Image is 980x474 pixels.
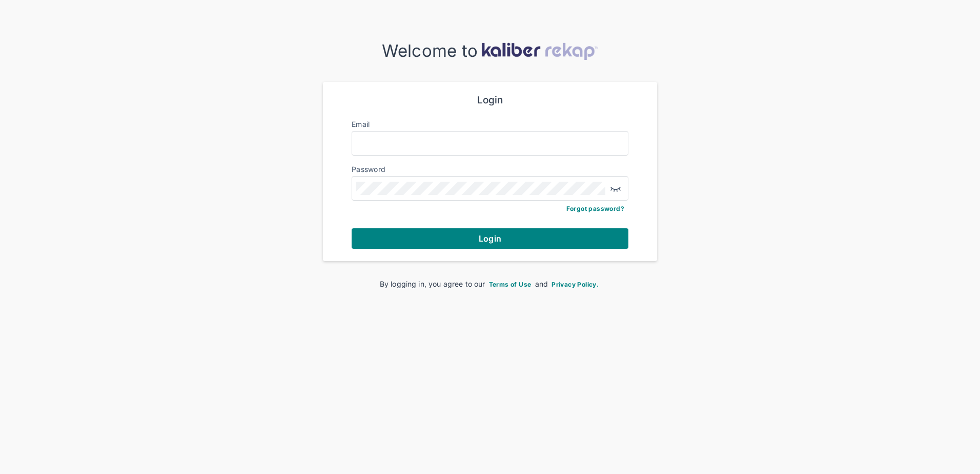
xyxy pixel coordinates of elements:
[352,165,385,174] label: Password
[352,228,628,249] button: Login
[609,182,622,195] img: eye-closed.fa43b6e4.svg
[487,279,533,288] a: Terms of Use
[566,205,624,212] a: Forgot password?
[552,281,599,288] span: Privacy Policy.
[352,120,370,128] label: Email
[489,281,532,288] span: Terms of Use
[352,94,628,106] div: Login
[479,233,501,244] span: Login
[339,278,641,289] div: By logging in, you agree to our and
[550,279,600,288] a: Privacy Policy.
[481,42,598,60] img: kaliber-logo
